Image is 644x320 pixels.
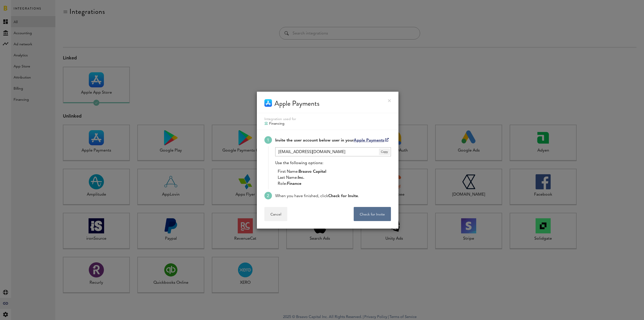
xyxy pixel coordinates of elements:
[269,121,285,126] span: Financing
[274,99,319,108] div: Apple Payments
[328,194,358,198] span: Check for Invite
[299,170,326,174] span: Braavo Capital
[298,176,304,180] span: Inc.
[10,4,28,8] span: Support
[278,169,391,175] li: First Name:
[264,99,272,107] img: Apple Payments
[264,117,391,121] div: Integration used for
[354,138,389,143] a: Apple Payments
[275,160,391,187] div: Use the following options:
[287,182,301,186] span: Finance
[278,181,391,187] li: Role:
[354,207,391,221] button: Check for Invite
[275,193,391,199] div: When you have finished, click .
[275,137,391,144] div: Invite the user account below user in your
[278,175,391,181] li: Last Name:
[264,207,287,221] button: Cancel
[379,149,390,155] span: Copy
